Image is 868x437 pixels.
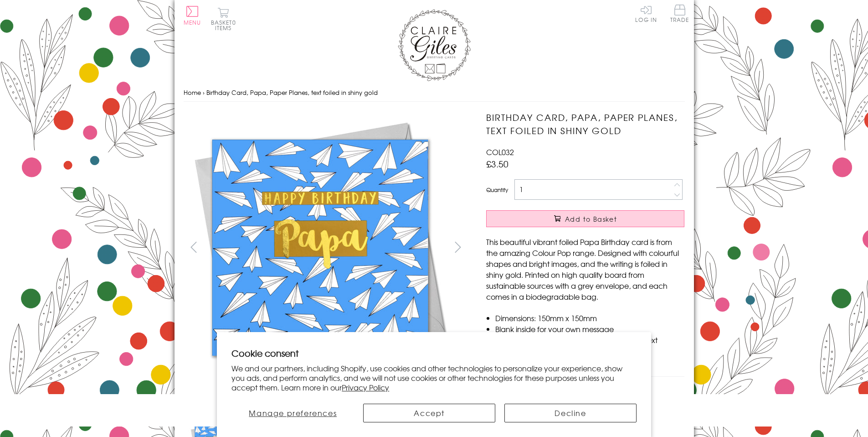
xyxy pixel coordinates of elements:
span: 0 items [215,18,236,32]
span: Manage preferences [249,407,337,418]
li: Blank inside for your own message [495,323,684,334]
span: › [203,88,205,97]
button: Menu [184,6,201,25]
span: Add to Basket [565,214,617,224]
button: Manage preferences [231,404,354,422]
button: Add to Basket [486,210,684,227]
button: next [447,237,468,257]
span: Birthday Card, Papa, Paper Planes, text foiled in shiny gold [206,88,378,97]
h1: Birthday Card, Papa, Paper Planes, text foiled in shiny gold [486,111,684,137]
h2: Cookie consent [231,347,637,359]
span: Menu [184,18,201,26]
a: Privacy Policy [342,382,389,393]
a: Home [184,88,201,97]
img: Birthday Card, Papa, Paper Planes, text foiled in shiny gold [468,111,741,385]
li: Dimensions: 150mm x 150mm [495,312,684,323]
a: Log In [635,5,657,22]
button: Basket0 items [211,7,236,31]
span: £3.50 [486,157,508,170]
span: Trade [670,5,689,22]
nav: breadcrumbs [184,83,685,102]
p: We and our partners, including Shopify, use cookies and other technologies to personalize your ex... [231,364,637,392]
button: prev [184,237,204,257]
button: Decline [504,404,637,422]
img: Birthday Card, Papa, Paper Planes, text foiled in shiny gold [183,111,457,385]
img: Claire Giles Greetings Cards [398,9,471,81]
span: COL032 [486,146,514,157]
label: Quantity [486,186,508,194]
p: This beautiful vibrant foiled Papa Birthday card is from the amazing Colour Pop range. Designed w... [486,236,684,302]
a: Trade [670,5,689,24]
button: Accept [363,404,495,422]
